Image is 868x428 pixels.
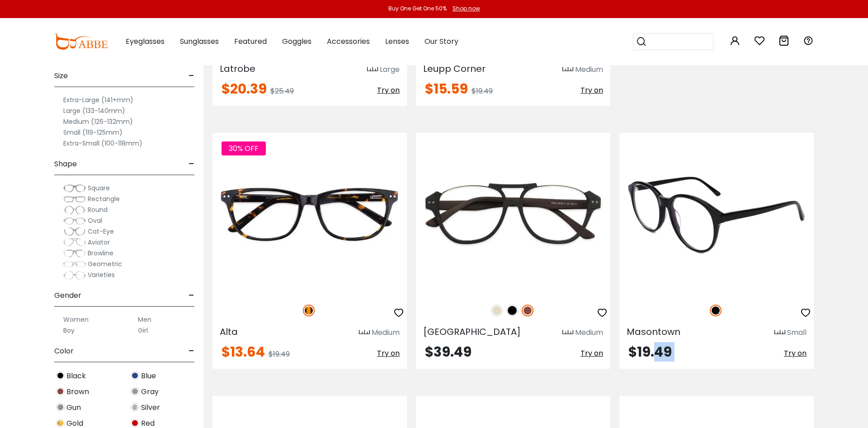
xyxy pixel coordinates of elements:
[131,387,139,396] img: Gray
[234,36,267,47] span: Featured
[220,325,238,338] span: Alta
[141,386,159,397] span: Gray
[88,183,110,193] span: Square
[575,327,603,338] div: Medium
[580,82,603,99] button: Try on
[138,325,148,336] label: Girl
[56,372,65,380] img: Black
[377,85,400,95] span: Try on
[54,153,77,175] span: Shape
[88,227,114,236] span: Cat-Eye
[189,285,194,306] span: -
[425,79,468,99] span: $15.59
[575,64,603,75] div: Medium
[380,64,400,75] div: Large
[180,36,219,47] span: Sunglasses
[63,138,142,149] label: Extra-Small (100-118mm)
[63,227,86,236] img: Cat-Eye.png
[56,403,65,412] img: Gun
[627,325,680,338] span: Masontown
[66,370,86,381] span: Black
[784,345,807,362] button: Try on
[580,345,603,362] button: Try on
[63,206,86,215] img: Round.png
[56,419,65,428] img: Gold
[63,216,86,226] img: Oval.png
[425,342,472,362] span: $39.49
[619,133,814,295] img: Black Masontown - Acetate ,Universal Bridge Fit
[222,342,265,362] span: $13.64
[56,387,65,396] img: Brown
[416,133,610,295] img: Brown Ocean Gate - Combination ,Universal Bridge Fit
[66,402,81,413] span: Gun
[359,329,370,336] img: size ruler
[784,348,807,358] span: Try on
[628,342,672,362] span: $19.49
[54,340,74,362] span: Color
[88,259,122,268] span: Geometric
[88,270,115,279] span: Varieties
[269,349,290,359] span: $19.49
[126,36,165,47] span: Eyeglasses
[580,85,603,95] span: Try on
[189,153,194,175] span: -
[710,305,722,316] img: Black
[54,285,81,306] span: Gender
[88,194,120,203] span: Rectangle
[189,340,194,362] span: -
[63,260,86,269] img: Geometric.png
[562,329,573,336] img: size ruler
[63,94,133,105] label: Extra-Large (141+mm)
[423,62,486,75] span: Leupp Corner
[63,184,86,193] img: Square.png
[423,325,521,338] span: [GEOGRAPHIC_DATA]
[522,305,533,316] img: Brown
[303,305,315,316] img: Tortoise
[88,216,102,225] span: Oval
[425,36,458,47] span: Our Story
[385,36,409,47] span: Lenses
[88,249,113,258] span: Browline
[270,86,294,96] span: $25.49
[131,403,139,412] img: Silver
[787,327,807,338] div: Small
[327,36,370,47] span: Accessories
[372,327,400,338] div: Medium
[63,105,125,116] label: Large (133-140mm)
[491,305,503,316] img: Cream
[189,65,194,87] span: -
[138,314,151,325] label: Men
[580,348,603,358] span: Try on
[63,325,75,336] label: Boy
[774,329,785,336] img: size ruler
[66,386,89,397] span: Brown
[472,86,493,96] span: $19.49
[63,249,86,258] img: Browline.png
[63,314,89,325] label: Women
[54,33,108,50] img: abbeglasses.com
[282,36,311,47] span: Goggles
[88,205,108,214] span: Round
[562,66,573,73] img: size ruler
[377,345,400,362] button: Try on
[506,305,518,316] img: Black
[222,141,266,155] span: 30% OFF
[448,5,480,12] a: Shop now
[63,270,86,280] img: Varieties.png
[220,62,255,75] span: Latrobe
[212,133,407,295] img: Tortoise Alta - Acetate ,Universal Bridge Fit
[63,116,133,127] label: Medium (126-132mm)
[367,66,378,73] img: size ruler
[222,79,267,99] span: $20.39
[131,419,139,428] img: Red
[388,5,447,13] div: Buy One Get One 50%
[141,402,160,413] span: Silver
[88,238,110,247] span: Aviator
[377,348,400,358] span: Try on
[63,195,86,204] img: Rectangle.png
[131,372,139,380] img: Blue
[453,5,480,13] div: Shop now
